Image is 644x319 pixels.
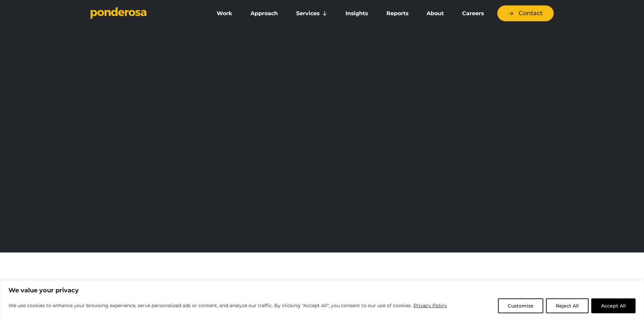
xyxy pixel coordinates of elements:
a: About [419,6,452,21]
p: We value your privacy [8,286,636,294]
a: Privacy Policy [413,301,447,310]
button: Reject All [546,298,589,313]
button: Customize [498,298,543,313]
a: Go to homepage [91,7,199,20]
a: Careers [454,6,492,21]
a: Approach [243,6,286,21]
a: Insights [338,6,376,21]
a: Services [288,6,335,21]
a: Contact [497,5,554,21]
button: Accept All [591,298,636,313]
p: We use cookies to enhance your browsing experience, serve personalized ads or content, and analyz... [8,301,447,310]
a: Reports [379,6,416,21]
a: Work [209,6,240,21]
